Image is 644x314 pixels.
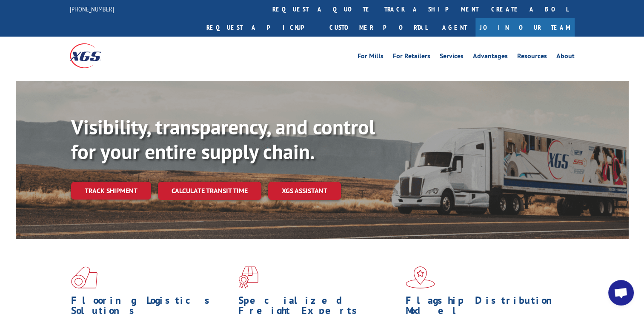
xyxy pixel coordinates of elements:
a: Customer Portal [323,18,434,37]
div: Open chat [608,280,634,305]
a: XGS ASSISTANT [268,182,341,200]
img: xgs-icon-total-supply-chain-intelligence-red [71,266,97,288]
img: xgs-icon-flagship-distribution-model-red [406,266,435,288]
img: xgs-icon-focused-on-flooring-red [238,266,258,288]
b: Visibility, transparency, and control for your entire supply chain. [71,114,375,165]
a: For Retailers [393,53,430,62]
a: Calculate transit time [158,182,261,200]
a: For Mills [358,53,384,62]
a: Join Our Team [475,18,575,37]
a: [PHONE_NUMBER] [70,5,114,13]
a: About [556,53,575,62]
a: Advantages [473,53,508,62]
a: Track shipment [71,182,151,200]
a: Services [440,53,464,62]
a: Agent [434,18,475,37]
a: Request a pickup [200,18,323,37]
a: Resources [517,53,547,62]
